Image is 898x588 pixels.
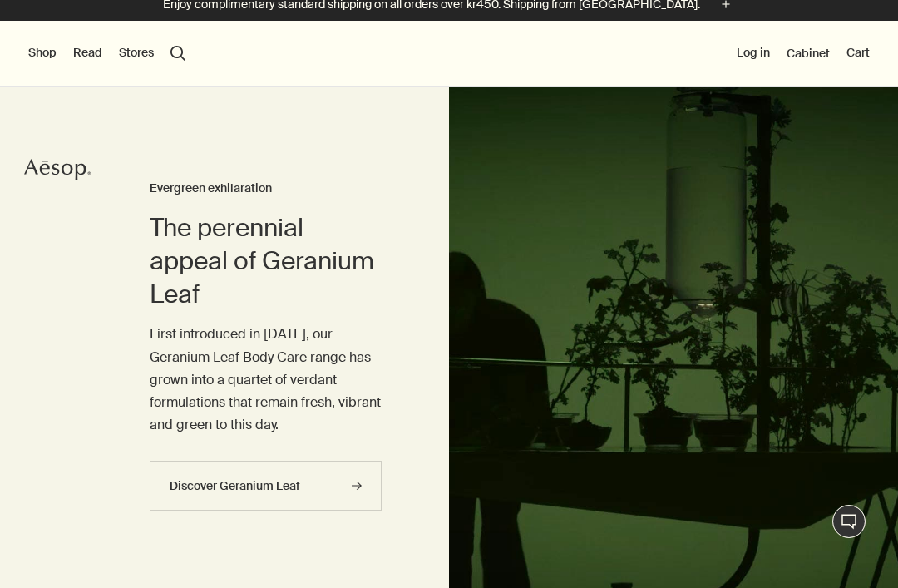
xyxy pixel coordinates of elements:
nav: primary [28,21,185,87]
button: Shop [28,45,57,62]
button: Stores [119,45,154,62]
a: Cabinet [787,46,830,61]
button: Log in [737,45,770,62]
h2: The perennial appeal of Geranium Leaf [150,211,382,311]
button: Open search [170,46,185,61]
nav: supplementary [737,21,870,87]
a: Aesop [24,157,91,186]
button: Cart [846,45,870,62]
h3: Evergreen exhilaration [150,179,382,199]
button: Live Assistance [832,505,866,538]
p: First introduced in [DATE], our Geranium Leaf Body Care range has grown into a quartet of verdant... [150,323,382,436]
button: Read [73,45,102,62]
svg: Aesop [24,157,91,182]
a: Discover Geranium Leaf [150,461,382,511]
